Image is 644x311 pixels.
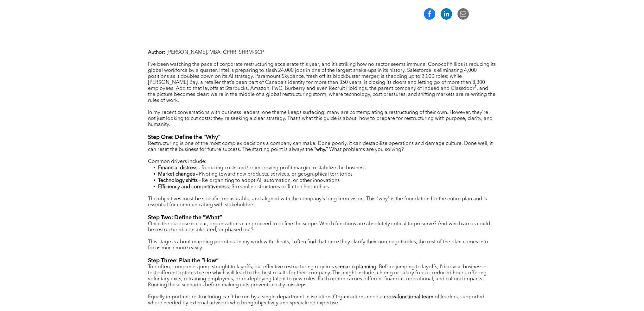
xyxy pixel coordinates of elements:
span: Pivoting toward new products, services, or geographical territories [199,172,353,177]
span: Once the purpose is clear, organizations can proceed to define the scope. Which functions are abs... [148,221,490,233]
strong: Financial distress - [158,165,200,171]
span: What problems are you solving? [329,147,404,152]
span: Re-organizing to adopt AI, automation, or other innovations [202,178,340,183]
strong: “why.” [314,147,328,152]
strong: Author: [148,50,165,55]
span: I’ve been watching the pace of corporate restructuring accelerate this year, and it’s striking ho... [148,62,496,91]
strong: Technology shifts - [158,178,201,183]
span: Restructuring is one of the most complex decisions a company can make. Done poorly, it can destab... [148,141,493,152]
span: Step Two: Define the “What” [148,215,222,221]
strong: Efficiency and competitiveness: [158,184,230,190]
span: The objectives must be specific, measurable, and aligned with the company's long-term vision. Thi... [148,196,487,208]
span: Equally important: restructuring can’t be run by a single department in isolation. Organizations ... [148,295,383,300]
span: Common drivers include: [148,159,207,164]
span: This stage is about mapping priorities. In my work with clients, I often find that once they clar... [148,239,488,251]
strong: Market changes - [158,172,198,177]
span: [PERSON_NAME], MBA, CPHR, SHRM-SCP [167,50,264,55]
span: In my recent conversations with business leaders, one theme keeps surfacing: many are contemplati... [148,110,493,127]
strong: scenario planning. [335,264,378,270]
span: Too often, companies jump straight to layoffs, but effective restructuring requires [148,264,334,270]
span: , and the picture becomes clear: we’re in the middle of a global restructuring storm, where techn... [148,86,495,103]
span: Streamline structures or flatten hierarchies [232,184,329,190]
span: Step One: Define the "Why" [148,134,220,140]
span: Reducing costs and/or improving profit margin to stabilize the business [201,165,366,171]
sup: 1 [475,85,477,89]
h4: Step Three: Plan the “How” [148,257,496,264]
strong: cross-functional team [384,295,433,300]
